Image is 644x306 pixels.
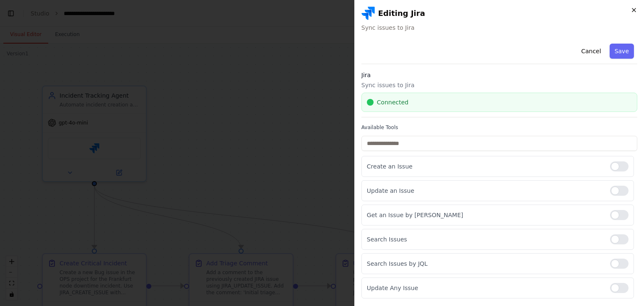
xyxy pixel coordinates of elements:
span: Sync issues to Jira [361,23,637,32]
label: Available Tools [361,124,637,131]
p: Get an Issue by [PERSON_NAME] [367,211,603,219]
img: Jira [361,7,375,20]
p: Sync issues to Jira [361,81,637,89]
span: Connected [377,98,408,106]
button: Cancel [576,44,606,59]
button: Save [610,44,634,59]
p: Search Issues [367,235,603,244]
p: Update an Issue [367,187,603,195]
h3: Jira [361,71,637,79]
p: Search Issues by JQL [367,259,603,268]
h2: Editing Jira [361,7,637,20]
p: Create an Issue [367,162,603,171]
p: Update Any Issue [367,284,603,292]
